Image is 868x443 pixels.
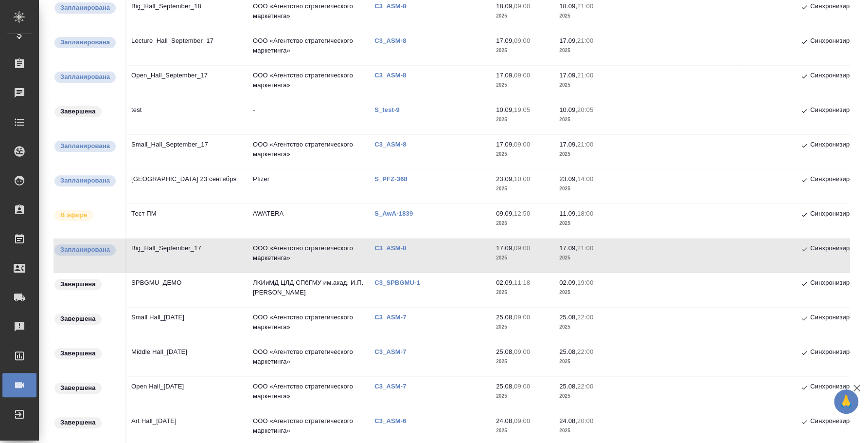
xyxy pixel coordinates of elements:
p: 14:00 [577,175,593,183]
td: SPBGMU_ДЕМО [126,273,248,307]
td: - [248,100,370,134]
td: ООО «Агентство стратегического маркетинга» [248,342,370,376]
p: Синхронизировано [810,71,867,82]
p: 2025 [559,11,613,21]
p: 25.08, [496,383,514,390]
td: Middle Hall_[DATE] [126,342,248,376]
a: C3_ASM-8 [374,244,413,252]
span: 🙏 [838,391,854,412]
td: Big_Hall_September_17 [126,239,248,273]
td: Open_Hall_September_17 [126,66,248,100]
p: 17.09, [496,37,514,44]
p: Синхронизировано [810,313,867,324]
p: 21:00 [577,141,593,148]
td: ООО «Агентство стратегического маркетинга» [248,377,370,411]
p: 2025 [559,322,613,332]
td: ООО «Агентство стратегического маркетинга» [248,66,370,100]
p: 2025 [559,426,613,436]
p: 22:00 [577,348,593,355]
p: 18.09, [559,2,577,10]
p: 02.09, [496,279,514,286]
p: 2025 [496,11,549,21]
p: Синхронизировано [810,278,867,290]
p: Синхронизировано [810,382,867,393]
a: S_test-9 [374,106,407,113]
td: ООО «Агентство стратегического маркетинга» [248,135,370,169]
td: ООО «Агентство стратегического маркетинга» [248,308,370,342]
p: 2025 [559,391,613,401]
p: 2025 [496,80,549,90]
p: C3_ASM-7 [374,314,413,321]
td: Lecture_Hall_September_17 [126,31,248,65]
a: S_AwA-1839 [374,210,420,217]
p: 21:00 [577,244,593,252]
p: 2025 [559,253,613,263]
p: 09.09, [496,210,514,217]
p: 02.09, [559,279,577,286]
p: Завершена [60,418,96,427]
p: 25.08, [496,348,514,355]
p: 2025 [559,357,613,367]
p: 21:00 [577,37,593,44]
a: C3_ASM-8 [374,2,413,10]
p: 11.09, [559,210,577,217]
p: 17.09, [559,244,577,252]
p: 09:00 [514,141,530,148]
p: 09:00 [514,417,530,425]
p: 2025 [559,184,613,194]
p: 2025 [559,46,613,55]
p: Запланирована [60,37,110,47]
a: C3_ASM-8 [374,37,413,44]
p: 21:00 [577,72,593,79]
p: 17.09, [559,37,577,44]
p: 2025 [496,357,549,367]
p: 25.08, [559,314,577,321]
p: 09:00 [514,314,530,321]
a: C3_SPBGMU-1 [374,279,427,286]
td: [GEOGRAPHIC_DATA] 23 сентября [126,169,248,203]
p: Синхронизировано [810,243,867,255]
p: Завершена [60,349,96,358]
p: 2025 [496,391,549,401]
p: Синхронизировано [810,209,867,221]
td: ООО «Агентство стратегического маркетинга» [248,31,370,65]
td: AWATERA [248,204,370,238]
p: 2025 [496,184,549,194]
td: Тест ПМ [126,204,248,238]
p: Завершена [60,279,96,289]
p: 2025 [559,149,613,159]
a: C3_ASM-8 [374,72,413,79]
p: 2025 [496,253,549,263]
p: Запланирована [60,176,110,185]
p: Синхронизировано [810,347,867,359]
a: S_PFZ-368 [374,175,415,183]
p: 19:05 [514,106,530,113]
p: 10:00 [514,175,530,183]
p: 22:00 [577,314,593,321]
p: Запланирована [60,245,110,255]
p: C3_ASM-6 [374,417,413,425]
p: 18.09, [496,2,514,10]
p: Синхронизировано [810,36,867,48]
p: 2025 [559,80,613,90]
p: 20:00 [577,417,593,425]
p: 2025 [496,288,549,297]
p: 22:00 [577,383,593,390]
a: C3_ASM-7 [374,383,413,390]
p: В эфире [60,210,88,220]
p: 10.09, [496,106,514,113]
p: 2025 [496,149,549,159]
p: 21:00 [577,2,593,10]
p: 23.09, [559,175,577,183]
a: C3_ASM-8 [374,141,413,148]
td: ЛКИиМД ЦЛД СПбГМУ им.акад. И.П.[PERSON_NAME] [248,273,370,307]
p: 19:00 [577,279,593,286]
p: 17.09, [496,244,514,252]
p: Запланирована [60,141,110,151]
p: 2025 [559,219,613,228]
